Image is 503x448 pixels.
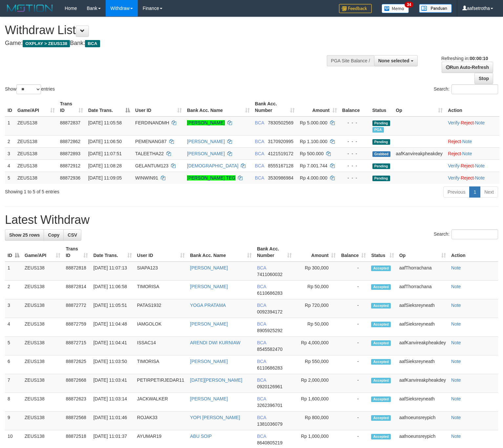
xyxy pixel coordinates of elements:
[63,281,91,299] td: 88872814
[397,337,449,355] td: aafKanvireakpheakdey
[91,281,134,299] td: [DATE] 11:06:58
[368,243,396,262] th: Status: activate to sort column ascending
[327,55,374,66] div: PGA Site Balance /
[135,355,188,374] td: TIMORISA
[475,120,485,125] a: Note
[5,3,55,13] img: MOTION_logo.png
[300,120,327,125] span: Rp 5.000.000
[5,40,329,47] h4: Game: Bank:
[15,147,57,160] td: ZEUS138
[5,262,22,281] td: 1
[371,359,391,365] span: Accepted
[393,98,445,117] th: Op: activate to sort column ascending
[257,365,283,371] span: Copy 6110686283 to clipboard
[88,175,122,181] span: [DATE] 11:09:05
[190,340,240,345] a: ARENDI DWI KURNIAW
[91,243,134,262] th: Date Trans.: activate to sort column ascending
[470,56,488,61] strong: 00:00:10
[434,229,498,239] label: Search:
[445,160,499,172] td: · ·
[190,377,242,383] a: [DATE][PERSON_NAME]
[5,135,15,147] td: 2
[135,163,168,168] span: GELANTUM123
[370,98,393,117] th: Status
[448,163,459,168] a: Verify
[91,262,134,281] td: [DATE] 11:07:13
[91,318,134,337] td: [DATE] 11:04:48
[63,393,91,412] td: 88872623
[88,139,122,144] span: [DATE] 11:06:50
[268,139,294,144] span: Copy 3170920995 to clipboard
[474,73,493,84] a: Stop
[339,4,372,13] img: Feedback.jpg
[22,374,63,393] td: ZEUS138
[5,98,15,117] th: ID
[22,262,63,281] td: ZEUS138
[338,262,368,281] td: -
[397,374,449,393] td: aafKanvireakpheakdey
[15,117,57,136] td: ZEUS138
[5,337,22,355] td: 5
[68,232,77,238] span: CSV
[451,303,461,308] a: Note
[5,186,205,195] div: Showing 1 to 5 of 5 entries
[22,393,63,412] td: ZEUS138
[254,243,294,262] th: Bank Acc. Number: activate to sort column ascending
[135,262,188,281] td: SIAPA123
[294,412,339,430] td: Rp 800,000
[257,265,266,270] span: BCA
[294,318,339,337] td: Rp 50,000
[133,98,184,117] th: User ID: activate to sort column ascending
[451,229,498,239] input: Search:
[135,120,169,125] span: FERDINANDMH
[419,4,452,13] img: panduan.png
[338,393,368,412] td: -
[187,139,225,144] a: [PERSON_NAME]
[135,337,188,355] td: ISSAC14
[255,120,264,125] span: BCA
[22,355,63,374] td: ZEUS138
[462,151,472,156] a: Note
[5,84,55,94] label: Show entries
[63,318,91,337] td: 88872759
[5,117,15,136] td: 1
[135,243,188,262] th: User ID: activate to sort column ascending
[257,384,283,389] span: Copy 0920126961 to clipboard
[338,355,368,374] td: -
[445,147,499,160] td: ·
[257,340,266,345] span: BCA
[60,139,80,144] span: 88872862
[475,175,485,181] a: Note
[135,151,164,156] span: TALEETHA22
[451,434,461,439] a: Note
[294,299,339,318] td: Rp 720,000
[374,55,418,66] button: None selected
[91,337,134,355] td: [DATE] 11:04:41
[382,4,409,13] img: Button%20Memo.svg
[300,175,327,181] span: Rp 4.000.000
[22,337,63,355] td: ZEUS138
[63,355,91,374] td: 88872625
[15,172,57,184] td: ZEUS138
[257,396,266,401] span: BCA
[257,377,266,383] span: BCA
[451,377,461,383] a: Note
[294,243,339,262] th: Amount: activate to sort column ascending
[371,340,391,346] span: Accepted
[135,281,188,299] td: TIMORISA
[397,412,449,430] td: aafnoeunsreypich
[257,303,266,308] span: BCA
[91,299,134,318] td: [DATE] 11:05:51
[60,175,80,181] span: 88872936
[462,139,472,144] a: Note
[300,163,327,168] span: Rp 7.001.744
[469,186,480,198] a: 1
[340,98,370,117] th: Balance
[434,84,498,94] label: Search:
[5,318,22,337] td: 4
[372,139,390,145] span: Pending
[451,284,461,289] a: Note
[57,98,86,117] th: Trans ID: activate to sort column ascending
[9,232,40,238] span: Show 25 rows
[48,232,59,238] span: Copy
